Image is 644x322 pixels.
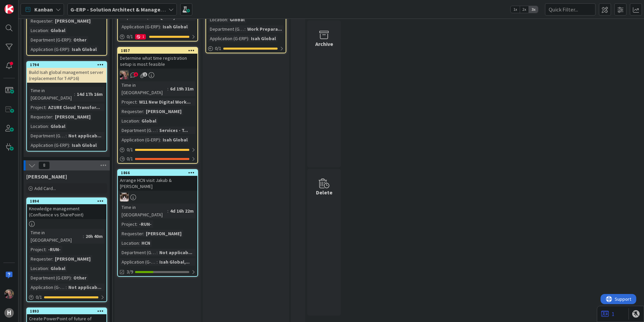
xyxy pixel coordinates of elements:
[67,132,103,139] div: Not applicab...
[215,45,221,52] span: 0 / 1
[48,123,49,130] span: :
[29,123,48,130] div: Location
[49,27,67,34] div: Global
[71,274,72,281] span: :
[121,170,197,175] div: 1866
[120,117,139,125] div: Location
[127,155,133,162] span: 0 / 1
[71,36,72,44] span: :
[83,233,84,240] span: :
[118,48,197,69] div: 1857Determine what time registration setup is most feasible
[118,176,197,191] div: Arrange HCN visit Jakub & [PERSON_NAME]
[601,310,614,318] a: 1
[4,4,14,14] img: Visit kanbanzone.com
[74,90,75,98] span: :
[208,16,227,23] div: Location
[118,71,197,79] div: BF
[139,239,140,247] span: :
[136,220,137,228] span: :
[27,204,106,219] div: Knowledge management (Confluence vs SharePoint)
[27,68,106,83] div: Build Isah global management server (replacement for T-AP16)
[120,239,139,247] div: Location
[120,220,136,228] div: Project
[140,117,158,125] div: Global
[144,230,183,237] div: [PERSON_NAME]
[228,16,246,23] div: Global
[26,197,107,302] a: 1894Knowledge management (Confluence vs SharePoint)Time in [GEOGRAPHIC_DATA]:20h 40mProject:-RUN-...
[167,85,168,92] span: :
[168,207,195,215] div: 4d 16h 22m
[26,61,107,152] a: 1794Build Isah global management server (replacement for T-AP16)Time in [GEOGRAPHIC_DATA]:14d 17h...
[529,6,538,13] span: 3x
[27,62,106,83] div: 1794Build Isah global management server (replacement for T-AP16)
[120,23,160,30] div: Application (G-ERP)
[29,141,69,149] div: Application (G-ERP)
[120,127,157,134] div: Department (G-ERP)
[52,255,53,263] span: :
[29,246,45,253] div: Project
[120,136,160,143] div: Application (G-ERP)
[208,25,245,33] div: Department (G-ERP)
[29,27,48,34] div: Location
[75,90,104,98] div: 14d 17h 16m
[208,35,248,42] div: Application (G-ERP)
[520,6,529,13] span: 2x
[48,27,49,34] span: :
[134,72,138,77] span: 6
[118,170,197,176] div: 1866
[120,204,167,218] div: Time in [GEOGRAPHIC_DATA]
[29,36,71,44] div: Department (G-ERP)
[206,44,286,53] div: 0/1
[160,136,161,143] span: :
[127,268,133,275] span: 3/9
[120,108,143,115] div: Requester
[137,220,153,228] div: -RUN-
[545,3,595,16] input: Quick Filter...
[14,1,31,9] span: Support
[53,113,92,120] div: [PERSON_NAME]
[66,284,67,291] span: :
[29,132,66,139] div: Department (G-ERP)
[29,265,48,272] div: Location
[511,6,520,13] span: 1x
[157,258,158,266] span: :
[118,145,197,154] div: 0/1
[120,71,129,79] img: BF
[46,246,62,253] div: -RUN-
[29,284,66,291] div: Application (G-ERP)
[249,35,278,42] div: Isah Global
[120,193,129,202] img: Kv
[118,54,197,69] div: Determine what time registration setup is most feasible
[160,23,161,30] span: :
[127,33,133,40] span: 0 / 1
[4,289,14,299] img: BF
[29,255,52,263] div: Requester
[118,32,197,41] div: 0/11
[29,229,83,244] div: Time in [GEOGRAPHIC_DATA]
[27,198,106,219] div: 1894Knowledge management (Confluence vs SharePoint)
[30,62,106,67] div: 1794
[120,258,157,266] div: Application (G-ERP)
[157,127,158,134] span: :
[69,141,70,149] span: :
[34,5,53,14] span: Kanban
[136,98,137,106] span: :
[29,17,52,25] div: Requester
[36,294,42,301] span: 0 / 1
[84,233,104,240] div: 20h 40m
[29,104,45,111] div: Project
[140,239,152,247] div: HCN
[144,108,183,115] div: [PERSON_NAME]
[245,25,246,33] span: :
[158,249,194,256] div: Not applicab...
[49,265,67,272] div: Global
[70,6,173,13] b: G-ERP - Solution Architect & Management
[118,193,197,202] div: Kv
[53,255,92,263] div: [PERSON_NAME]
[315,40,333,48] div: Archive
[137,98,192,106] div: W11 New Digital Work...
[29,87,74,102] div: Time in [GEOGRAPHIC_DATA]
[49,123,67,130] div: Global
[72,274,88,281] div: Other
[45,104,46,111] span: :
